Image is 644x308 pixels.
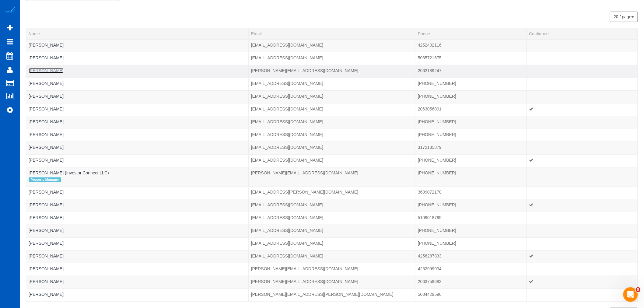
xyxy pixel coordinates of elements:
[29,145,64,150] a: [PERSON_NAME]
[29,266,64,271] a: [PERSON_NAME]
[26,142,249,154] td: Name
[415,154,527,167] td: Phone
[415,263,527,276] td: Phone
[248,289,415,301] td: Email
[527,289,638,301] td: Confirmed
[415,78,527,90] td: Phone
[248,154,415,167] td: Email
[415,212,527,225] td: Phone
[29,68,64,73] a: [PERSON_NAME]
[527,276,638,289] td: Confirmed
[248,167,415,186] td: Email
[29,279,64,284] a: [PERSON_NAME]
[527,78,638,90] td: Confirmed
[29,246,246,248] div: Tags
[415,142,527,154] td: Phone
[26,52,249,65] td: Name
[527,116,638,129] td: Confirmed
[4,6,16,15] img: Automaid Logo
[248,263,415,276] td: Email
[26,116,249,129] td: Name
[527,129,638,142] td: Confirmed
[415,276,527,289] td: Phone
[26,199,249,212] td: Name
[29,132,64,137] a: [PERSON_NAME]
[610,12,638,22] nav: Pagination navigation
[29,99,246,101] div: Tags
[527,225,638,237] td: Confirmed
[29,48,246,50] div: Tags
[29,202,64,207] a: [PERSON_NAME]
[29,150,246,152] div: Tags
[415,225,527,237] td: Phone
[26,39,249,52] td: Name
[527,103,638,116] td: Confirmed
[415,39,527,52] td: Phone
[415,65,527,78] td: Phone
[29,195,246,197] div: Tags
[29,254,64,258] a: [PERSON_NAME]
[527,212,638,225] td: Confirmed
[29,190,64,194] a: [PERSON_NAME]
[248,78,415,90] td: Email
[623,287,638,302] iframe: Intercom live chat
[29,285,246,286] div: Tags
[248,129,415,142] td: Email
[415,90,527,103] td: Phone
[527,28,638,39] th: Confirmed
[415,52,527,65] td: Phone
[415,289,527,301] td: Phone
[26,167,249,186] td: Name
[527,65,638,78] td: Confirmed
[415,103,527,116] td: Phone
[248,116,415,129] td: Email
[415,237,527,250] td: Phone
[415,28,527,39] th: Phone
[26,103,249,116] td: Name
[26,65,249,78] td: Name
[527,52,638,65] td: Confirmed
[29,259,246,261] div: Tags
[26,263,249,276] td: Name
[248,39,415,52] td: Email
[26,250,249,263] td: Name
[527,142,638,154] td: Confirmed
[29,233,246,235] div: Tags
[29,107,64,111] a: [PERSON_NAME]
[29,61,246,62] div: Tags
[29,177,61,182] span: Property Manager
[29,125,246,126] div: Tags
[26,289,249,301] td: Name
[26,90,249,103] td: Name
[248,212,415,225] td: Email
[29,94,64,99] a: [PERSON_NAME]
[527,250,638,263] td: Confirmed
[527,167,638,186] td: Confirmed
[248,276,415,289] td: Email
[26,28,249,39] th: Name
[29,215,64,220] a: [PERSON_NAME]
[248,28,415,39] th: Email
[29,292,64,297] a: [PERSON_NAME]
[29,241,64,246] a: [PERSON_NAME]
[29,170,109,175] a: [PERSON_NAME] (Investor Connect LLC)
[248,199,415,212] td: Email
[29,81,64,86] a: [PERSON_NAME]
[29,163,246,165] div: Tags
[29,272,246,273] div: Tags
[527,186,638,199] td: Confirmed
[29,228,64,233] a: [PERSON_NAME]
[527,199,638,212] td: Confirmed
[248,52,415,65] td: Email
[248,250,415,263] td: Email
[415,250,527,263] td: Phone
[248,237,415,250] td: Email
[26,212,249,225] td: Name
[527,39,638,52] td: Confirmed
[415,167,527,186] td: Phone
[29,119,64,124] a: [PERSON_NAME]
[29,74,246,75] div: Tags
[29,158,64,163] a: [PERSON_NAME]
[29,138,246,139] div: Tags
